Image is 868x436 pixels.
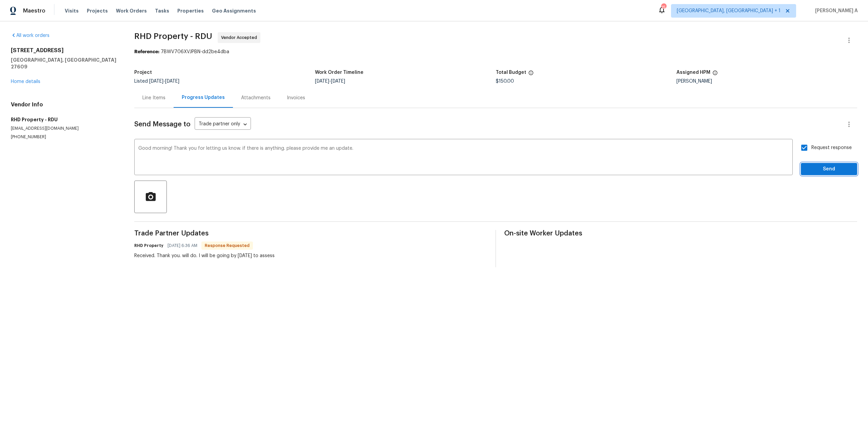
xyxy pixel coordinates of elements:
[149,79,163,84] span: [DATE]
[138,146,789,170] textarea: Good morning! Thank you for letting us know. if there is anything. please provide me an update.
[182,94,225,101] div: Progress Updates
[134,49,159,54] b: Reference:
[677,7,781,14] span: [GEOGRAPHIC_DATA], [GEOGRAPHIC_DATA] + 1
[212,7,256,14] span: Geo Assignments
[315,79,329,84] span: [DATE]
[11,79,40,84] a: Home details
[812,7,858,14] span: [PERSON_NAME] A
[712,70,718,79] span: The hpm assigned to this work order.
[11,134,118,140] p: [PHONE_NUMBER]
[11,126,118,131] p: [EMAIL_ADDRESS][DOMAIN_NAME]
[65,7,79,14] span: Visits
[195,119,251,130] div: Trade partner only
[134,230,487,237] span: Trade Partner Updates
[11,33,50,38] a: All work orders
[149,79,179,84] span: -
[801,163,857,175] button: Send
[806,165,852,173] span: Send
[241,95,271,101] div: Attachments
[504,230,857,237] span: On-site Worker Updates
[116,7,147,14] span: Work Orders
[315,79,345,84] span: -
[11,101,118,108] h4: Vendor Info
[87,7,108,14] span: Projects
[528,70,534,79] span: The total cost of line items that have been proposed by Opendoor. This sum includes line items th...
[331,79,345,84] span: [DATE]
[165,79,179,84] span: [DATE]
[11,116,118,123] h5: RHD Property - RDU
[11,57,118,70] h5: [GEOGRAPHIC_DATA], [GEOGRAPHIC_DATA] 27609
[811,144,852,151] span: Request response
[155,8,169,13] span: Tasks
[496,70,526,75] h5: Total Budget
[134,252,275,259] div: Received. Thank you. will do. I will be going by [DATE] to assess
[661,4,666,11] div: 15
[315,70,363,75] h5: Work Order Timeline
[11,47,118,54] h2: [STREET_ADDRESS]
[676,70,710,75] h5: Assigned HPM
[134,32,212,40] span: RHD Property - RDU
[676,79,857,84] div: [PERSON_NAME]
[134,48,857,55] div: 7BWV706XVJPBN-dd2be4dba
[23,7,45,14] span: Maestro
[177,7,204,14] span: Properties
[287,95,305,101] div: Invoices
[134,79,179,84] span: Listed
[134,121,191,128] span: Send Message to
[221,34,260,41] span: Vendor Accepted
[496,79,514,84] span: $150.00
[202,242,252,249] span: Response Requested
[167,242,197,249] span: [DATE] 6:36 AM
[134,70,152,75] h5: Project
[134,242,163,249] h6: RHD Property
[142,95,165,101] div: Line Items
